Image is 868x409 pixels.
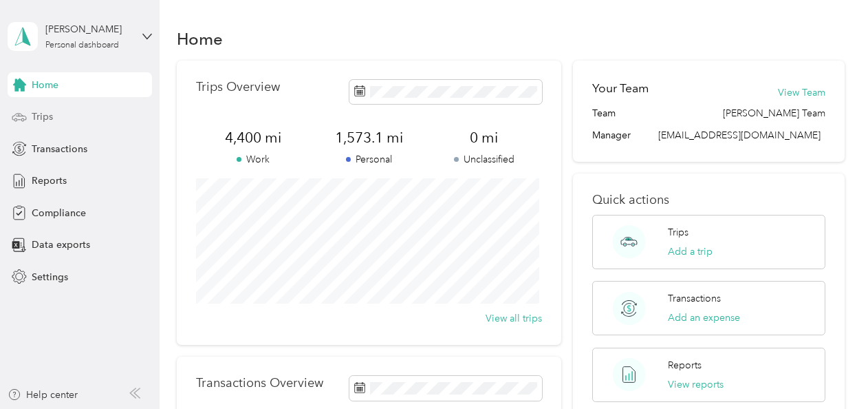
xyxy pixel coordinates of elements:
p: Unclassified [426,152,542,167]
button: Add an expense [668,311,740,325]
span: Manager [592,128,631,143]
span: Transactions [32,142,87,156]
p: Transactions [668,291,721,306]
p: Trips [668,225,688,240]
span: Team [592,106,616,120]
span: Settings [32,270,68,284]
span: Data exports [32,238,90,252]
iframe: Everlance-gr Chat Button Frame [791,332,868,409]
h2: Your Team [592,80,649,97]
div: [PERSON_NAME] [45,22,131,36]
p: Trips Overview [196,80,280,94]
p: Quick actions [592,193,825,207]
span: 0 mi [426,128,542,147]
span: 4,400 mi [196,128,312,147]
button: View Team [778,85,825,100]
div: Personal dashboard [45,41,119,50]
span: Trips [32,109,53,124]
span: 1,573.1 mi [311,128,426,147]
p: Personal [311,152,426,167]
button: View all trips [486,311,542,326]
span: [EMAIL_ADDRESS][DOMAIN_NAME] [658,129,821,141]
span: [PERSON_NAME] Team [723,106,825,120]
p: Work [196,152,312,167]
p: Transactions Overview [196,376,323,390]
button: Add a trip [668,244,713,259]
button: Help center [8,388,78,402]
p: Reports [668,358,702,373]
button: View reports [668,377,724,392]
span: Compliance [32,206,86,220]
span: Home [32,78,58,92]
h1: Home [177,32,223,46]
span: Reports [32,174,67,188]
